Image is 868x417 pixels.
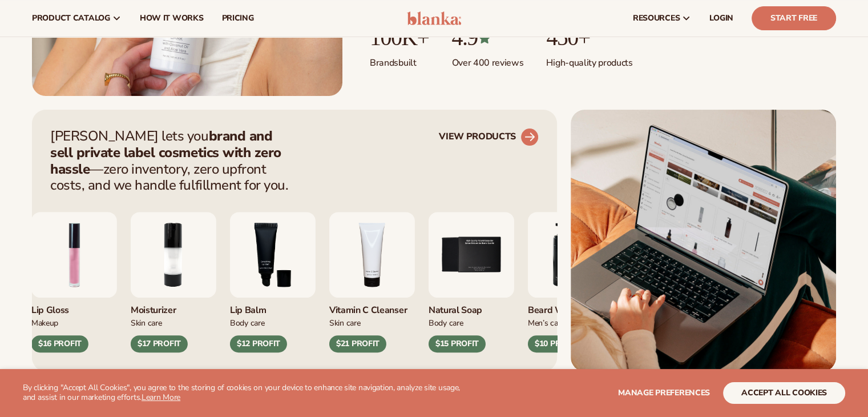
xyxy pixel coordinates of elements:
button: accept all cookies [723,382,845,404]
img: Vitamin c cleanser. [329,212,415,298]
div: $16 PROFIT [31,335,88,352]
div: 5 / 9 [429,212,514,352]
p: [PERSON_NAME] lets you —zero inventory, zero upfront costs, and we handle fulfillment for you. [50,128,296,194]
div: 6 / 9 [528,212,613,352]
div: 2 / 9 [131,212,216,352]
a: Learn More [142,392,180,403]
span: pricing [221,14,253,23]
p: Brands built [370,50,429,69]
div: $15 PROFIT [429,335,486,352]
div: 3 / 9 [230,212,316,352]
div: Skin Care [329,316,415,328]
span: How It Works [140,14,204,23]
p: High-quality products [546,50,632,69]
div: $21 PROFIT [329,335,386,352]
button: Manage preferences [618,382,710,404]
img: Nature bar of soap. [429,212,514,298]
div: 4 / 9 [329,212,415,352]
img: logo [407,11,461,25]
span: LOGIN [709,14,733,23]
img: Shopify Image 2 [571,110,836,371]
span: Manage preferences [618,387,710,398]
div: Body Care [230,316,316,328]
div: $17 PROFIT [131,335,188,352]
div: Beard Wash [528,298,613,316]
p: 450+ [546,25,632,50]
div: $12 PROFIT [230,335,287,352]
div: Lip Gloss [31,298,117,316]
p: By clicking "Accept All Cookies", you agree to the storing of cookies on your device to enhance s... [23,383,473,403]
div: 1 / 9 [31,212,117,352]
div: Skin Care [131,316,216,328]
div: Makeup [31,316,117,328]
a: Start Free [752,6,836,30]
img: Smoothing lip balm. [230,212,316,298]
p: 4.9 [451,25,523,50]
span: product catalog [32,14,110,23]
p: Over 400 reviews [451,50,523,69]
div: $10 PROFIT [528,335,585,352]
div: Moisturizer [131,298,216,316]
div: Natural Soap [429,298,514,316]
span: resources [633,14,680,23]
a: VIEW PRODUCTS [439,128,539,146]
div: Vitamin C Cleanser [329,298,415,316]
div: Lip Balm [230,298,316,316]
img: Foaming beard wash. [528,212,613,298]
p: 100K+ [370,25,429,50]
strong: brand and sell private label cosmetics with zero hassle [50,127,281,178]
img: Pink lip gloss. [31,212,117,298]
img: Moisturizing lotion. [131,212,216,298]
div: Men’s Care [528,316,613,328]
div: Body Care [429,316,514,328]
